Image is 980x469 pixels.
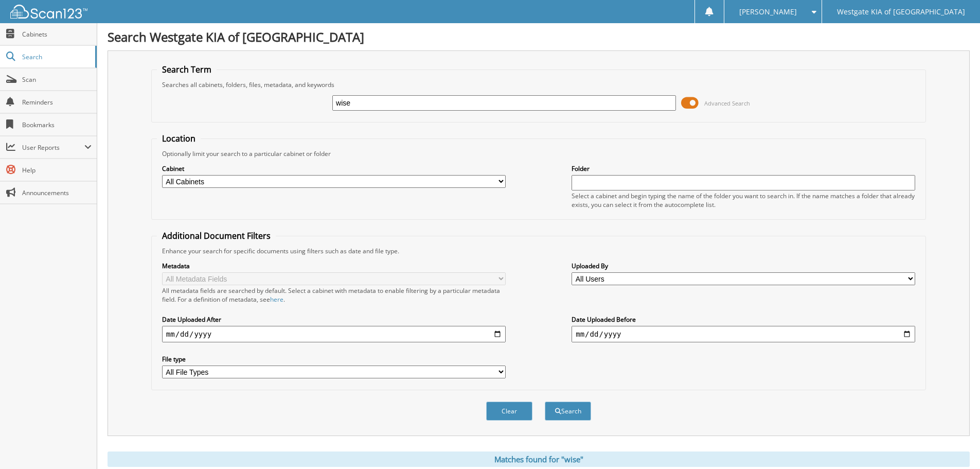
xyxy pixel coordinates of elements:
[22,75,92,84] span: Scan
[157,80,920,89] div: Searches all cabinets, folders, files, metadata, and keywords
[162,315,506,324] label: Date Uploaded After
[162,326,506,342] input: start
[157,247,920,255] div: Enhance your search for specific documents using filters such as date and file type.
[270,295,283,304] a: here
[162,286,506,304] div: All metadata fields are searched by default. Select a cabinet with metadata to enable filtering b...
[162,355,506,363] label: File type
[704,99,750,107] span: Advanced Search
[22,120,92,129] span: Bookmarks
[157,133,201,144] legend: Location
[572,262,915,270] label: Uploaded By
[545,402,591,421] button: Search
[22,166,92,175] span: Help
[157,230,276,241] legend: Additional Document Filters
[486,402,532,421] button: Clear
[22,30,92,39] span: Cabinets
[572,326,915,342] input: end
[162,262,506,270] label: Metadata
[108,451,970,467] div: Matches found for "wise"
[572,164,915,173] label: Folder
[157,64,217,75] legend: Search Term
[572,315,915,324] label: Date Uploaded Before
[739,9,797,15] span: [PERSON_NAME]
[837,9,965,15] span: Westgate KIA of [GEOGRAPHIC_DATA]
[162,164,506,173] label: Cabinet
[157,149,920,158] div: Optionally limit your search to a particular cabinet or folder
[572,192,915,209] div: Select a cabinet and begin typing the name of the folder you want to search in. If the name match...
[22,143,84,152] span: User Reports
[108,28,970,45] h1: Search Westgate KIA of [GEOGRAPHIC_DATA]
[10,5,87,19] img: scan123-logo-white.svg
[22,98,92,107] span: Reminders
[22,53,90,61] span: Search
[22,188,92,197] span: Announcements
